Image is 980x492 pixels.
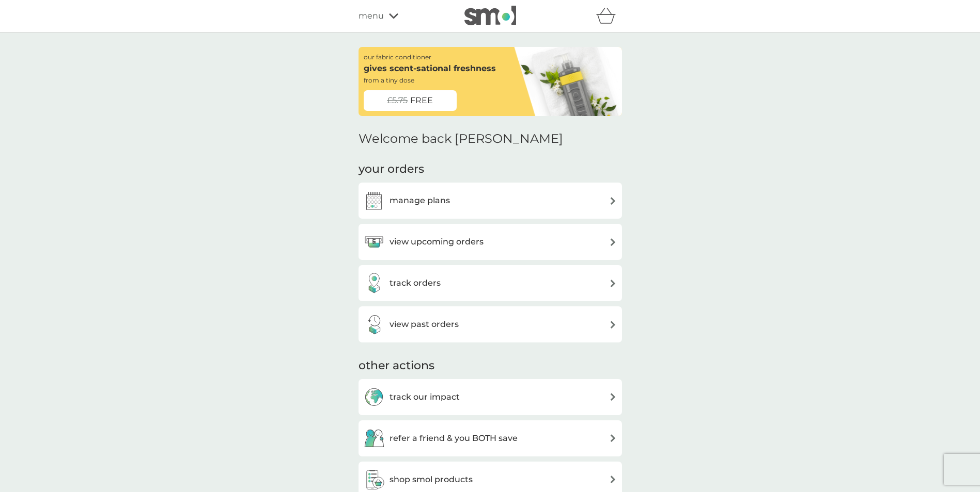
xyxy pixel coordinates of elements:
[390,390,460,404] h3: track our impact
[387,94,408,107] span: £5.75
[390,194,450,207] h3: manage plans
[609,197,617,205] img: arrow right
[359,161,424,177] h3: your orders
[596,6,622,26] div: basket
[390,276,441,290] h3: track orders
[390,318,459,331] h3: view past orders
[609,393,617,401] img: arrow right
[390,473,473,486] h3: shop smol products
[359,358,434,374] h3: other actions
[609,238,617,246] img: arrow right
[609,280,617,287] img: arrow right
[609,475,617,483] img: arrow right
[464,6,516,25] img: smol
[364,62,496,75] p: gives scent-sational freshness
[390,235,484,249] h3: view upcoming orders
[410,94,433,107] span: FREE
[359,132,563,146] h2: Welcome back [PERSON_NAME]
[609,321,617,329] img: arrow right
[609,434,617,442] img: arrow right
[364,75,414,85] p: from a tiny dose
[359,9,384,23] span: menu
[364,52,431,62] p: our fabric conditioner
[390,432,518,445] h3: refer a friend & you BOTH save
